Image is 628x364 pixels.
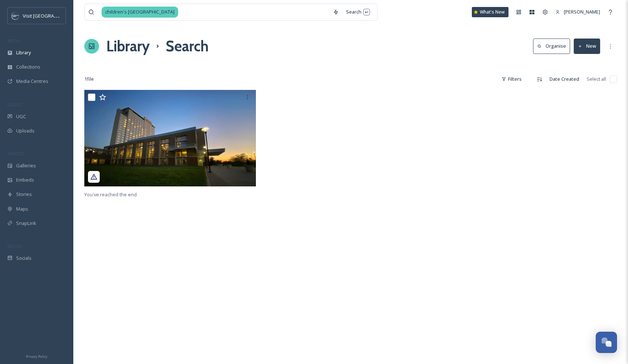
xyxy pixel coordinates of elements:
span: SnapLink [16,220,36,227]
span: children's [GEOGRAPHIC_DATA] [102,7,178,17]
a: Organise [533,39,574,54]
span: UGC [16,113,26,120]
span: COLLECT [7,102,23,107]
span: Select all [587,76,606,83]
div: Filters [498,72,525,86]
span: Visit [GEOGRAPHIC_DATA] [23,12,80,19]
img: seekrealestate_03312025_18136200616064778.jpg [84,90,256,186]
a: Privacy Policy [26,352,47,360]
span: SOCIALS [7,243,22,249]
span: Galleries [16,162,36,169]
button: Open Chat [596,332,617,353]
span: Uploads [16,127,34,134]
a: Library [106,35,150,57]
span: Maps [16,205,28,212]
span: WIDGETS [7,151,24,156]
span: [PERSON_NAME] [564,8,600,15]
a: What's New [472,7,508,17]
div: Search [342,5,374,19]
a: [PERSON_NAME] [552,5,604,19]
span: Media Centres [16,78,48,85]
span: 1 file [84,76,94,83]
button: Organise [533,39,570,54]
div: Date Created [546,72,583,86]
button: New [574,39,600,54]
span: Stories [16,191,32,198]
span: Collections [16,63,40,70]
h1: Search [166,35,209,57]
span: Socials [16,255,32,262]
span: Library [16,49,31,56]
span: You've reached the end [84,191,137,198]
span: Embeds [16,176,34,183]
img: c3es6xdrejuflcaqpovn.png [12,12,19,19]
span: MEDIA [7,38,20,43]
span: Privacy Policy [26,354,47,359]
